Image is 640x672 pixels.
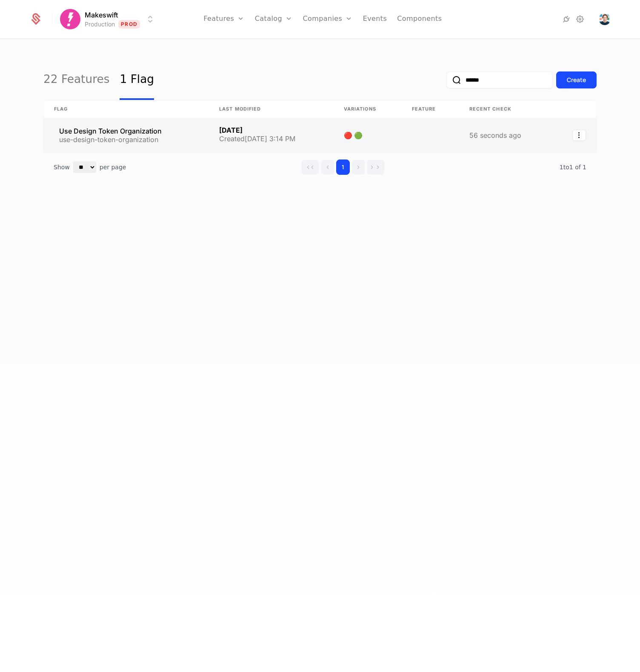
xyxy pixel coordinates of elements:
th: Last Modified [209,100,334,118]
a: 1 Flag [120,60,154,100]
button: Select action [572,130,586,141]
button: Go to first page [301,159,319,175]
a: Settings [575,14,585,24]
th: Feature [402,100,459,118]
span: Makeswift [85,10,118,20]
th: Flag [44,100,209,118]
button: Open user button [599,13,611,25]
div: Table pagination [43,153,597,182]
a: Integrations [561,14,571,24]
img: Josh Wootonn [599,13,611,25]
button: Go to previous page [321,159,334,175]
span: 1 to 1 of [560,164,583,171]
button: Go to next page [351,159,365,175]
span: per page [100,163,126,171]
th: Recent check [459,100,552,118]
span: Show [54,163,70,171]
select: Select page size [73,162,96,173]
button: Select environment [63,10,155,28]
div: Create [567,76,586,84]
button: Go to last page [367,159,385,175]
th: Variations [334,100,402,118]
div: Page navigation [301,159,385,175]
a: 22 Features [43,60,109,100]
span: Prod [118,20,140,28]
img: Makeswift [60,9,80,29]
div: Production [85,20,115,28]
button: Create [556,71,597,88]
button: Go to page 1 [336,159,350,175]
span: 1 [560,164,586,171]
